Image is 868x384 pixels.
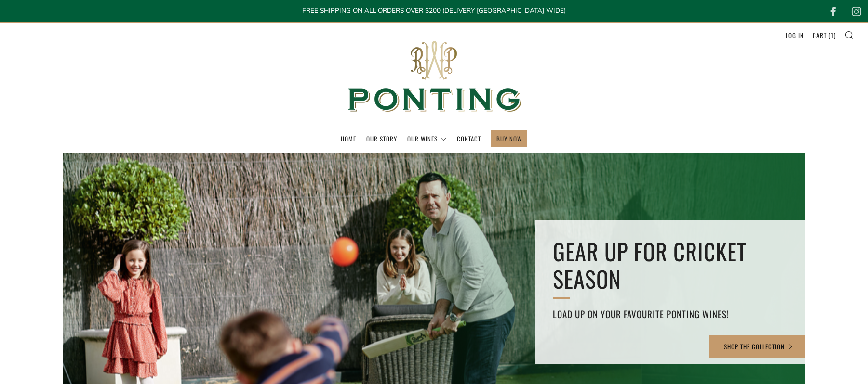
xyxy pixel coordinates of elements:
a: Cart (1) [813,27,836,43]
a: Our Story [366,131,397,146]
span: 1 [831,30,834,40]
a: BUY NOW [496,131,522,146]
a: Our Wines [407,131,447,146]
img: Ponting Wines [338,23,531,130]
a: Home [341,131,356,146]
h2: GEAR UP FOR CRICKET SEASON [553,238,788,293]
h4: Load up on your favourite Ponting Wines! [553,306,788,322]
a: SHOP THE COLLECTION [709,335,808,358]
a: Contact [457,131,481,146]
a: Log in [786,27,804,43]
